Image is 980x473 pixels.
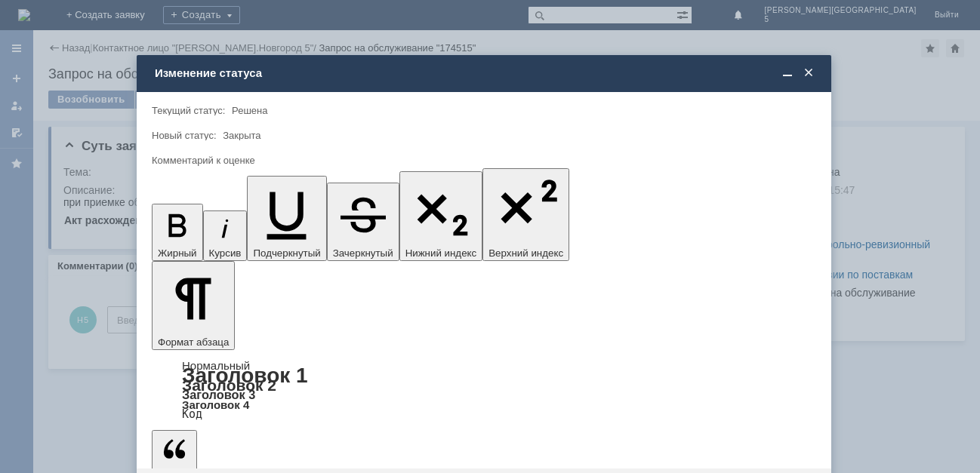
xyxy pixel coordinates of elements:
span: Верхний индекс [488,247,563,259]
label: Новый статус: [152,130,217,141]
a: Код [182,407,202,421]
span: Курсив [209,247,242,259]
div: Изменение статуса [155,66,816,80]
span: Закрыта [223,130,260,141]
a: Заголовок 1 [182,364,308,387]
span: Закрыть [801,66,816,80]
span: Зачеркнутый [333,247,393,259]
span: Свернуть (Ctrl + M) [780,66,795,80]
a: Заголовок 4 [182,398,249,411]
div: Комментарий к оценке [152,155,813,165]
button: Формат абзаца [152,261,235,350]
span: Подчеркнутый [253,247,320,259]
button: Зачеркнутый [327,183,399,261]
a: Нормальный [182,359,250,372]
button: Верхний индекс [482,168,569,261]
label: Текущий статус: [152,105,225,116]
span: Нижний индекс [405,247,477,259]
a: Заголовок 2 [182,376,276,394]
button: Подчеркнутый [247,176,326,261]
button: Жирный [152,204,203,261]
span: Жирный [158,247,197,259]
span: Формат абзаца [158,336,229,348]
div: Формат абзаца [152,361,816,419]
span: Акт расхождений по поступлению № Т2-1198 от [DATE] [1,18,290,30]
button: Курсив [203,210,248,261]
span: Решена [232,105,267,116]
a: Заголовок 3 [182,388,255,401]
button: Нижний индекс [399,171,483,261]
